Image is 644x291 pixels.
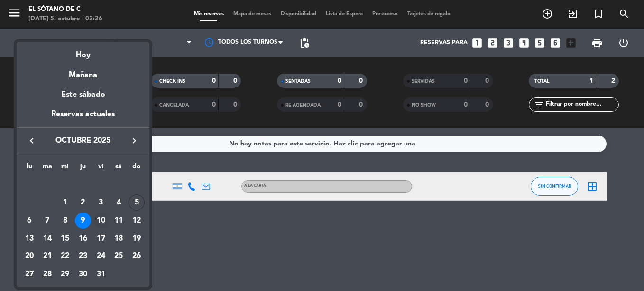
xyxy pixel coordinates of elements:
[56,248,74,266] td: 22 de octubre de 2025
[110,212,128,230] td: 11 de octubre de 2025
[57,213,73,229] div: 8
[17,62,149,81] div: Mañana
[129,194,145,211] div: 5
[20,230,38,248] td: 13 de octubre de 2025
[75,231,91,247] div: 16
[128,212,146,230] td: 12 de octubre de 2025
[74,212,92,230] td: 9 de octubre de 2025
[93,266,109,282] div: 31
[129,213,145,229] div: 12
[56,161,74,176] th: miércoles
[110,249,127,265] div: 25
[20,161,38,176] th: lunes
[74,194,92,212] td: 2 de octubre de 2025
[38,161,56,176] th: martes
[74,161,92,176] th: jueves
[20,212,38,230] td: 6 de octubre de 2025
[75,213,91,229] div: 9
[92,248,110,266] td: 24 de octubre de 2025
[75,249,91,265] div: 23
[110,161,128,176] th: sábado
[74,248,92,266] td: 23 de octubre de 2025
[75,266,91,282] div: 30
[17,42,149,61] div: Hoy
[128,161,146,176] th: domingo
[110,231,127,247] div: 18
[110,194,127,211] div: 4
[128,194,146,212] td: 5 de octubre de 2025
[38,248,56,266] td: 21 de octubre de 2025
[57,249,73,265] div: 22
[39,249,55,265] div: 21
[129,231,145,247] div: 19
[74,230,92,248] td: 16 de octubre de 2025
[92,265,110,283] td: 31 de octubre de 2025
[74,265,92,283] td: 30 de octubre de 2025
[93,231,109,247] div: 17
[93,194,109,211] div: 3
[39,213,55,229] div: 7
[21,249,37,265] div: 20
[128,230,146,248] td: 19 de octubre de 2025
[92,212,110,230] td: 10 de octubre de 2025
[23,135,40,147] button: keyboard_arrow_left
[56,194,74,212] td: 1 de octubre de 2025
[75,194,91,211] div: 2
[39,231,55,247] div: 14
[39,266,55,282] div: 28
[17,108,149,127] div: Reservas actuales
[92,194,110,212] td: 3 de octubre de 2025
[93,249,109,265] div: 24
[57,194,73,211] div: 1
[56,230,74,248] td: 15 de octubre de 2025
[57,231,73,247] div: 15
[129,135,140,146] i: keyboard_arrow_right
[110,194,128,212] td: 4 de octubre de 2025
[110,230,128,248] td: 18 de octubre de 2025
[21,266,37,282] div: 27
[21,231,37,247] div: 13
[20,176,146,194] td: OCT.
[40,135,126,147] span: octubre 2025
[110,213,127,229] div: 11
[56,265,74,283] td: 29 de octubre de 2025
[126,135,143,147] button: keyboard_arrow_right
[92,161,110,176] th: viernes
[20,265,38,283] td: 27 de octubre de 2025
[38,212,56,230] td: 7 de octubre de 2025
[128,248,146,266] td: 26 de octubre de 2025
[57,266,73,282] div: 29
[93,213,109,229] div: 10
[110,248,128,266] td: 25 de octubre de 2025
[20,248,38,266] td: 20 de octubre de 2025
[21,213,37,229] div: 6
[56,212,74,230] td: 8 de octubre de 2025
[92,230,110,248] td: 17 de octubre de 2025
[26,135,37,146] i: keyboard_arrow_left
[17,81,149,108] div: Este sábado
[38,230,56,248] td: 14 de octubre de 2025
[38,265,56,283] td: 28 de octubre de 2025
[129,249,145,265] div: 26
